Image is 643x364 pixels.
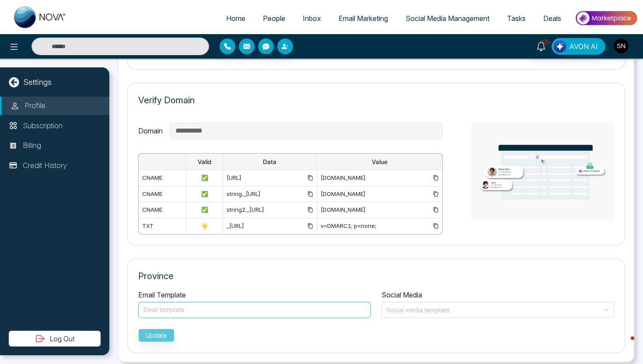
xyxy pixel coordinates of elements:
th: Value [317,154,443,170]
button: AVON AI [552,38,605,55]
a: Inbox [294,10,330,27]
span: Tasks [507,14,526,23]
th: Valid [186,154,223,170]
button: Log Out [9,331,101,346]
td: ✅ [186,186,223,202]
img: Market-place.gif [574,8,638,28]
div: [DOMAIN_NAME] [321,174,439,182]
label: Domain [138,126,163,136]
img: Lead Flow [554,40,566,52]
label: Social Media [381,290,422,300]
a: 10+ [531,38,552,53]
a: People [254,10,294,27]
td: ✅ [186,170,223,186]
a: Tasks [498,10,535,27]
div: v=DMARC1; p=none; [321,222,439,231]
div: _[URL] [227,222,313,231]
td: cname [139,186,186,202]
span: Inbox [303,14,321,23]
p: Province [138,269,614,283]
img: Nova CRM Logo [14,6,66,28]
span: People [263,14,285,23]
p: Billing [23,140,41,151]
p: Profile [24,100,45,112]
p: Subscription [23,120,63,132]
p: Settings [24,76,52,88]
span: Home [226,14,245,23]
div: [DOMAIN_NAME] [321,190,439,199]
a: Email Marketing [330,10,397,27]
span: Social Media Management [405,14,489,23]
div: string._[URL] [227,190,313,199]
div: [DOMAIN_NAME] [321,206,439,214]
span: 10+ [541,38,549,46]
img: User Avatar [614,38,629,53]
div: string2._[URL] [227,206,313,214]
td: cname [139,202,186,218]
div: [URL] [227,174,313,182]
iframe: Intercom live chat [613,334,634,355]
a: Deals [535,10,570,27]
span: AVON AI [569,41,598,52]
img: Adding / Importing Contacts [471,122,614,221]
a: Home [217,10,254,27]
th: Data [223,154,317,170]
a: Social Media Management [397,10,498,27]
td: ✅ [186,202,223,218]
td: cname [139,170,186,186]
p: Credit History [23,160,67,171]
label: Email Template [138,290,186,300]
span: Deals [543,14,561,23]
p: Verify Domain [138,94,195,107]
td: txt [139,218,186,234]
span: Email Marketing [339,14,388,23]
